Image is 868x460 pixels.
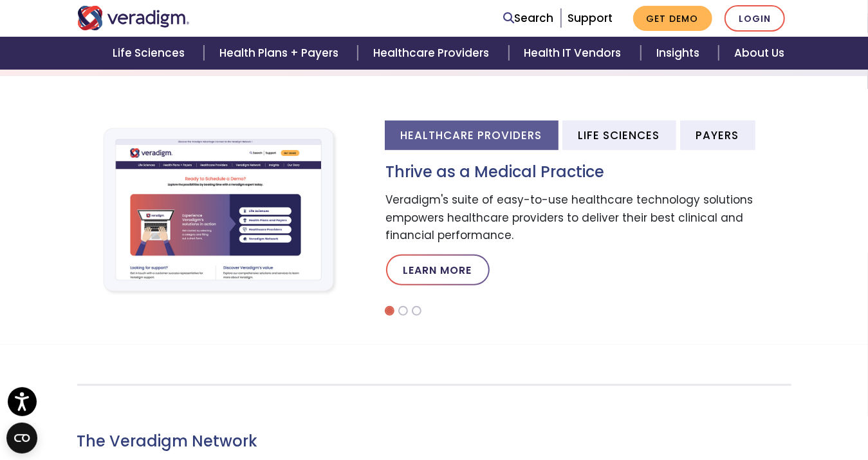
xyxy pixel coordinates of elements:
[77,6,190,30] img: Veradigm logo
[97,37,204,70] a: Life Sciences
[719,37,800,70] a: About Us
[386,254,490,285] a: Learn More
[386,191,791,244] p: Veradigm's suite of easy-to-use healthcare technology solutions empowers healthcare providers to ...
[358,37,508,70] a: Healthcare Providers
[680,120,755,149] li: Payers
[641,37,719,70] a: Insights
[504,10,554,27] a: Search
[633,6,712,31] a: Get Demo
[6,423,37,454] button: Open CMP widget
[568,10,613,26] a: Support
[386,163,791,182] h3: Thrive as a Medical Practice
[204,37,358,70] a: Health Plans + Payers
[804,396,853,445] iframe: Drift Chat Widget
[385,120,559,149] li: Healthcare Providers
[509,37,641,70] a: Health IT Vendors
[77,432,486,451] h3: The Veradigm Network
[562,120,676,149] li: Life Sciences
[725,5,785,32] a: Login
